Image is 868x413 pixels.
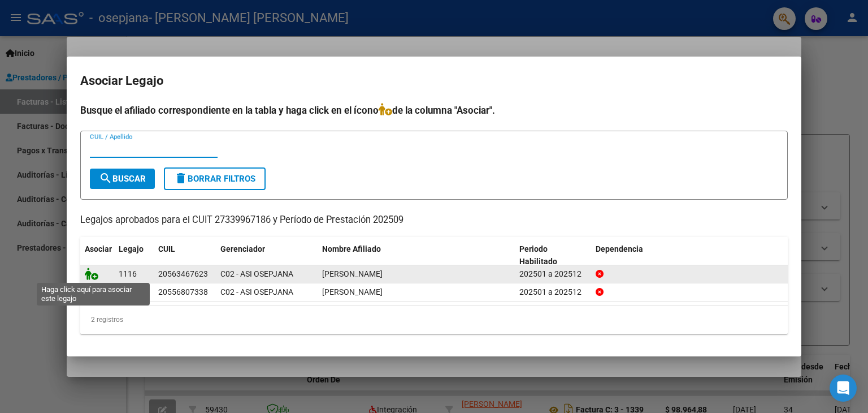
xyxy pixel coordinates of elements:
datatable-header-cell: CUIL [154,237,216,274]
div: 202501 a 202512 [519,268,587,281]
h2: Asociar Legajo [80,70,788,92]
div: 20563467623 [158,268,208,281]
datatable-header-cell: Dependencia [591,237,788,274]
mat-icon: search [99,171,112,185]
div: 202501 a 202512 [519,286,587,299]
span: CUIL [158,244,175,253]
p: Legajos aprobados para el CUIT 27339967186 y Período de Prestación 202509 [80,213,788,227]
span: Nombre Afiliado [322,244,381,253]
datatable-header-cell: Nombre Afiliado [318,237,515,274]
span: Periodo Habilitado [519,244,557,266]
span: Dependencia [596,244,643,253]
span: Borrar Filtros [174,174,255,184]
button: Borrar Filtros [164,167,266,190]
button: Buscar [90,169,155,189]
div: 20556807338 [158,286,208,299]
span: Gerenciador [220,244,265,253]
h4: Busque el afiliado correspondiente en la tabla y haga click en el ícono de la columna "Asociar". [80,103,788,118]
span: 1116 [119,269,137,278]
span: 1077 [119,287,137,296]
span: MARTINEZ JACOBO RINGO [322,269,383,278]
span: Asociar [85,244,112,253]
datatable-header-cell: Periodo Habilitado [515,237,591,274]
span: LAVENA AXEL DANIEL [322,287,383,296]
span: C02 - ASI OSEPJANA [220,269,293,278]
span: C02 - ASI OSEPJANA [220,287,293,296]
div: 2 registros [80,306,788,334]
datatable-header-cell: Gerenciador [216,237,318,274]
span: Legajo [119,244,144,253]
datatable-header-cell: Asociar [80,237,114,274]
span: Buscar [99,174,146,184]
mat-icon: delete [174,171,188,185]
datatable-header-cell: Legajo [114,237,154,274]
div: Open Intercom Messenger [830,375,857,402]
